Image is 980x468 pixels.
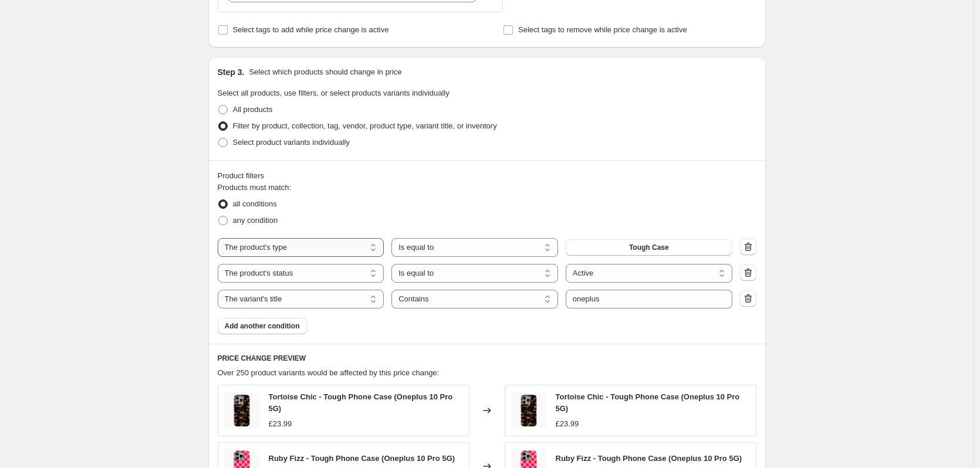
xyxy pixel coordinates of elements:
span: any condition [233,216,278,225]
p: Select which products should change in price [249,66,401,78]
span: Filter by product, collection, tag, vendor, product type, variant title, or inventory [233,121,497,130]
span: Tortoise Chic - Tough Phone Case (Oneplus 10 Pro 5G) [269,392,453,413]
h6: PRICE CHANGE PREVIEW [218,354,756,363]
img: Tough_Case_1_c0c3db26-d2a1-474f-a615-1f864d21dc34_80x.jpg [511,393,546,428]
span: Select tags to remove while price change is active [518,25,687,34]
span: All products [233,105,273,114]
span: Select product variants individually [233,138,350,147]
button: Add another condition [218,318,307,334]
h2: Step 3. [218,66,245,78]
span: Select all products, use filters, or select products variants individually [218,89,450,97]
span: Tortoise Chic - Tough Phone Case (Oneplus 10 Pro 5G) [556,392,740,413]
span: Ruby Fizz - Tough Phone Case (Oneplus 10 Pro 5G) [269,454,455,463]
span: Add another condition [225,321,300,331]
span: Ruby Fizz - Tough Phone Case (Oneplus 10 Pro 5G) [556,454,742,463]
div: Product filters [218,170,756,182]
span: Products must match: [218,183,292,192]
span: £23.99 [556,419,579,428]
span: £23.99 [269,419,292,428]
button: Tough Case [566,239,732,256]
span: Over 250 product variants would be affected by this price change: [218,368,440,377]
span: Tough Case [629,243,669,252]
img: Tough_Case_1_c0c3db26-d2a1-474f-a615-1f864d21dc34_80x.jpg [224,393,259,428]
span: all conditions [233,199,277,208]
span: Select tags to add while price change is active [233,25,389,34]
